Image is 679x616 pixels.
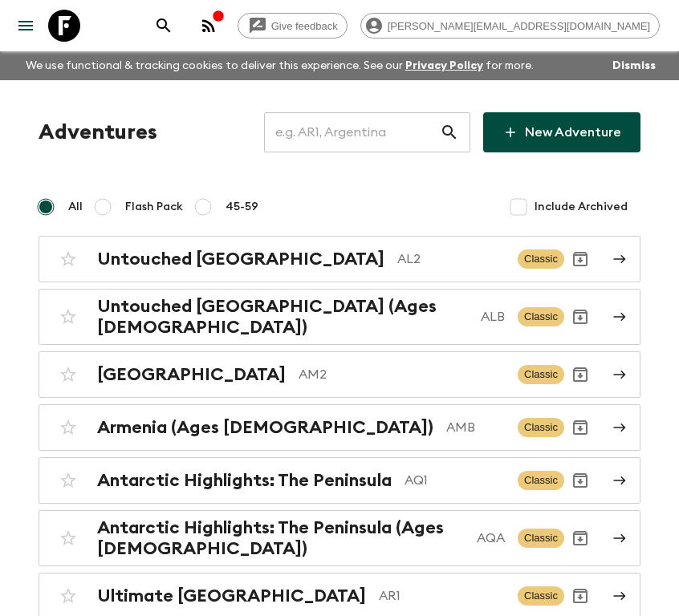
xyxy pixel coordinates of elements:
[97,364,286,385] h2: [GEOGRAPHIC_DATA]
[97,296,468,338] h2: Untouched [GEOGRAPHIC_DATA] (Ages [DEMOGRAPHIC_DATA])
[564,522,596,554] button: Archive
[125,199,183,215] span: Flash Pack
[97,249,384,269] h2: Untouched [GEOGRAPHIC_DATA]
[238,13,348,38] a: Give feedback
[39,510,640,566] a: Antarctic Highlights: The Peninsula (Ages [DEMOGRAPHIC_DATA])AQAClassicArchive
[564,301,596,333] button: Archive
[564,464,596,496] button: Archive
[518,418,564,437] span: Classic
[564,243,596,275] button: Archive
[446,418,505,437] p: AMB
[518,471,564,490] span: Classic
[518,586,564,606] span: Classic
[226,199,258,215] span: 45-59
[148,10,180,42] button: search adventures
[379,586,505,606] p: AR1
[564,411,596,444] button: Archive
[564,359,596,391] button: Archive
[97,586,366,606] h2: Ultimate [GEOGRAPHIC_DATA]
[379,20,659,32] span: [PERSON_NAME][EMAIL_ADDRESS][DOMAIN_NAME]
[39,289,640,345] a: Untouched [GEOGRAPHIC_DATA] (Ages [DEMOGRAPHIC_DATA])ALBClassicArchive
[68,199,83,215] span: All
[39,457,640,504] a: Antarctic Highlights: The PeninsulaAQ1ClassicArchive
[405,471,505,490] p: AQ1
[518,529,564,548] span: Classic
[405,60,483,71] a: Privacy Policy
[518,365,564,384] span: Classic
[10,10,42,42] button: menu
[39,351,640,398] a: [GEOGRAPHIC_DATA]AM2ClassicArchive
[39,404,640,451] a: Armenia (Ages [DEMOGRAPHIC_DATA])AMBClassicArchive
[39,116,157,148] h1: Adventures
[518,249,564,269] span: Classic
[19,51,540,80] p: We use functional & tracking cookies to deliver this experience. See our for more.
[483,112,640,152] a: New Adventure
[481,307,505,326] p: ALB
[97,517,464,559] h2: Antarctic Highlights: The Peninsula (Ages [DEMOGRAPHIC_DATA])
[477,529,505,548] p: AQA
[97,417,433,438] h2: Armenia (Ages [DEMOGRAPHIC_DATA])
[397,249,505,269] p: AL2
[299,365,505,384] p: AM2
[264,110,440,155] input: e.g. AR1, Argentina
[608,55,660,77] button: Dismiss
[262,20,347,32] span: Give feedback
[360,13,660,38] div: [PERSON_NAME][EMAIL_ADDRESS][DOMAIN_NAME]
[564,580,596,612] button: Archive
[97,470,392,491] h2: Antarctic Highlights: The Peninsula
[39,236,640,282] a: Untouched [GEOGRAPHIC_DATA]AL2ClassicArchive
[535,199,628,215] span: Include Archived
[518,307,564,326] span: Classic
